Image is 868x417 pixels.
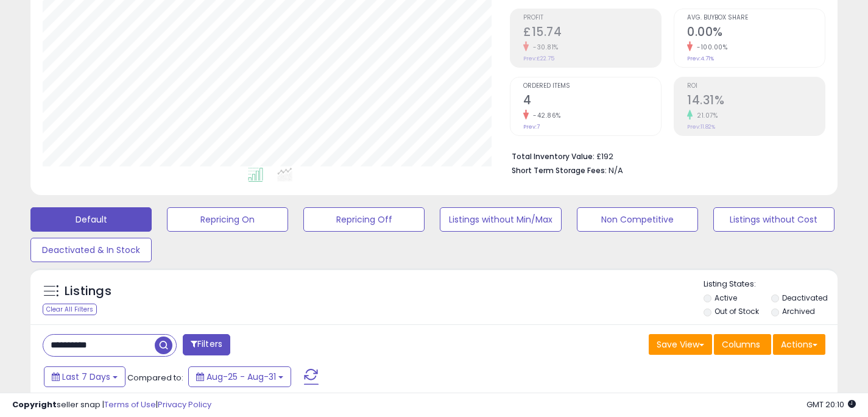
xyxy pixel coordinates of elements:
button: Last 7 Days [44,366,125,387]
span: Aug-25 - Aug-31 [206,371,276,383]
button: Save View [649,334,712,355]
button: Listings without Min/Max [440,207,561,232]
label: Out of Stock [715,306,759,316]
span: Compared to: [127,372,183,383]
small: Prev: 7 [523,123,540,130]
div: Clear All Filters [43,304,97,315]
button: Repricing On [167,207,288,232]
span: Avg. Buybox Share [687,15,825,21]
strong: Copyright [12,399,57,410]
h2: 14.31% [687,93,825,110]
label: Active [715,293,737,303]
button: Actions [773,334,825,355]
div: seller snap | | [12,399,211,411]
small: -30.81% [529,43,559,52]
h2: £15.74 [523,25,661,41]
button: Listings without Cost [713,207,834,232]
span: ROI [687,83,825,90]
span: Ordered Items [523,83,661,90]
a: Privacy Policy [158,399,211,410]
small: Prev: 4.71% [687,55,714,62]
span: 2025-09-8 20:10 GMT [806,399,856,410]
span: Columns [722,338,760,351]
button: Non Competitive [577,207,698,232]
a: Terms of Use [104,399,156,410]
h2: 0.00% [687,25,825,41]
label: Deactivated [782,293,828,303]
label: Archived [782,306,815,316]
button: Aug-25 - Aug-31 [188,366,291,387]
small: Prev: 11.82% [687,123,715,130]
h2: 4 [523,93,661,110]
button: Deactivated & In Stock [30,238,152,262]
button: Filters [183,334,230,355]
small: 21.07% [693,111,718,120]
span: Profit [523,15,661,21]
button: Default [30,207,152,232]
small: Prev: £22.75 [523,55,554,62]
b: Short Term Storage Fees: [512,165,607,176]
button: Columns [714,334,771,355]
small: -42.86% [529,111,561,120]
h5: Listings [65,283,111,300]
small: -100.00% [693,43,727,52]
li: £192 [512,148,816,163]
p: Listing States: [704,279,838,290]
b: Total Inventory Value: [512,151,595,162]
span: Last 7 Days [62,371,110,383]
span: N/A [609,165,623,176]
button: Repricing Off [303,207,425,232]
